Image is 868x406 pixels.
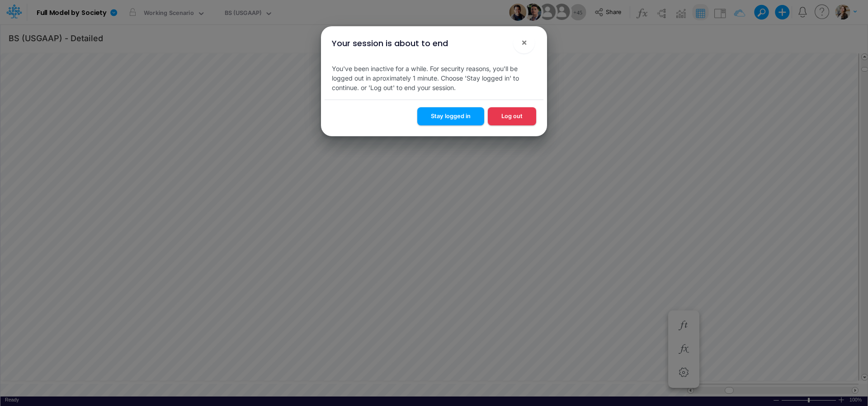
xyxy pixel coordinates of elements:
[332,37,448,49] div: Your session is about to end
[417,107,484,125] button: Stay logged in
[488,107,536,125] button: Log out
[521,37,527,48] span: ×
[513,32,535,53] button: Close
[325,57,543,100] div: You've been inactive for a while. For security reasons, you'll be logged out in aproximately 1 mi...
